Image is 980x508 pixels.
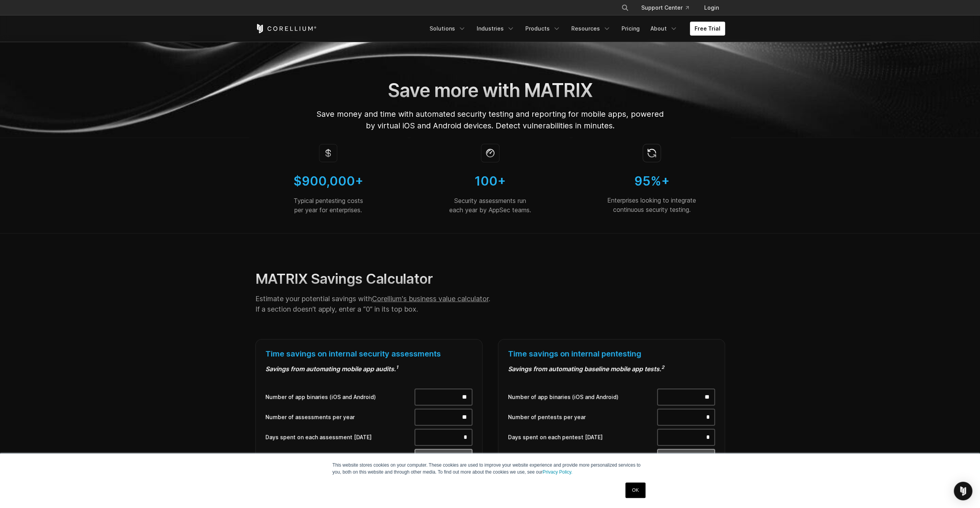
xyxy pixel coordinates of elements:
[617,22,644,36] a: Pricing
[396,364,398,370] sup: 1
[255,270,563,287] h2: MATRIX Savings Calculator
[508,365,715,373] h4: Savings from automating baseline mobile app tests.
[265,349,472,359] h3: Time savings on internal security assessments
[642,144,661,162] img: Icon of continuous security testing.
[372,295,489,303] a: Corellium's business value calculator
[625,482,645,498] a: OK
[316,109,664,130] span: Save money and time with automated security testing and reporting for mobile apps, powered by vir...
[612,1,725,15] div: Navigation Menu
[954,482,972,500] div: Open Intercom Messenger
[521,22,565,36] a: Products
[255,196,402,215] p: Typical pentesting costs per year for enterprises.
[646,22,682,36] a: About
[265,393,414,401] label: Number of app binaries (iOS and Android)
[265,433,414,441] label: Days spent on each assessment [DATE]
[255,173,402,190] h4: $900,000+
[425,22,725,36] div: Navigation Menu
[698,1,725,15] a: Login
[508,349,715,359] h3: Time savings on internal pentesting
[579,173,725,190] h4: 95%+
[319,144,337,162] img: Icon of the dollar sign; MAST calculator
[265,413,414,421] label: Number of assessments per year
[508,393,657,401] label: Number of app binaries (iOS and Android)
[690,22,725,36] a: Free Trial
[635,1,695,15] a: Support Center
[255,293,563,314] p: Estimate your potential savings with . If a section doesn’t apply, enter a “0” in its top box.
[425,22,470,36] a: Solutions
[255,24,317,33] a: Corellium Home
[481,144,499,162] img: Icon of a stopwatch; security assessments by appsec teams.
[661,364,664,370] sup: 2
[508,433,657,441] label: Days spent on each pentest [DATE]
[417,196,563,215] p: Security assessments run each year by AppSec teams.
[333,462,648,476] p: This website stores cookies on your computer. These cookies are used to improve your website expe...
[508,413,657,421] label: Number of pentests per year
[417,173,563,190] h4: 100+
[265,365,472,373] h4: Savings from automating mobile app audits.
[567,22,615,36] a: Resources
[543,469,572,475] a: Privacy Policy.
[579,196,725,214] p: Enterprises looking to integrate continuous security testing.
[316,79,664,102] h1: Save more with MATRIX
[618,1,632,15] button: Search
[472,22,519,36] a: Industries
